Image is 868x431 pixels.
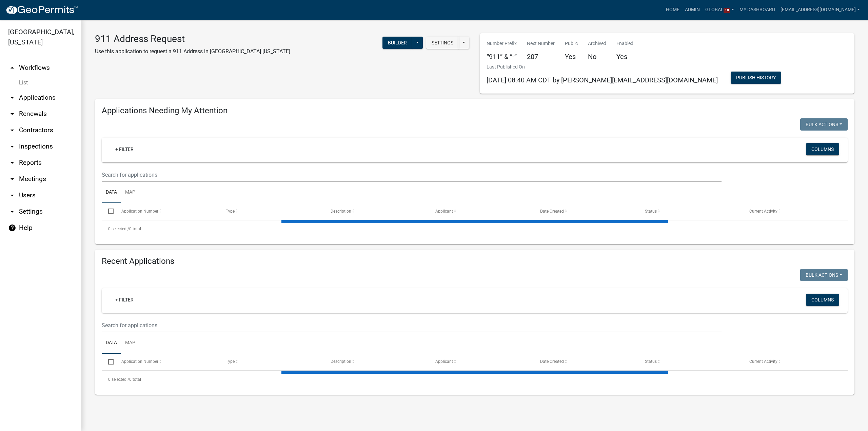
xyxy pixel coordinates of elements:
datatable-header-cell: Status [638,203,743,219]
datatable-header-cell: Status [638,354,743,370]
a: Map [121,332,139,354]
i: arrow_drop_up [8,64,16,72]
span: Type [226,209,235,214]
i: arrow_drop_down [8,126,16,134]
h4: Applications Needing My Attention [102,106,848,116]
button: Bulk Actions [800,269,848,281]
a: + Filter [110,143,139,155]
p: Last Published On [487,63,718,71]
a: Data [102,332,121,354]
datatable-header-cell: Application Number [115,354,219,370]
span: 18 [724,8,730,13]
a: Map [121,182,139,203]
button: Columns [806,294,839,306]
i: arrow_drop_down [8,175,16,183]
a: [EMAIL_ADDRESS][DOMAIN_NAME] [778,3,863,16]
p: Archived [588,40,606,47]
a: + Filter [110,294,139,306]
datatable-header-cell: Date Created [534,203,638,219]
datatable-header-cell: Description [324,203,429,219]
datatable-header-cell: Applicant [429,354,534,370]
button: Builder [382,37,412,49]
h3: 911 Address Request [95,33,290,45]
button: Settings [426,37,459,49]
a: Global18 [703,3,737,16]
button: Publish History [731,72,781,84]
span: Applicant [435,209,453,214]
h5: “911” & “-” [487,53,517,61]
a: Admin [682,3,703,16]
datatable-header-cell: Date Created [534,354,638,370]
span: 0 selected / [108,227,129,231]
button: Columns [806,143,839,155]
i: arrow_drop_down [8,110,16,118]
h5: Yes [565,53,578,61]
p: Next Number [527,40,555,47]
span: Application Number [121,359,158,364]
span: Description [331,359,351,364]
p: Number Prefix [487,40,517,47]
button: Bulk Actions [800,118,848,131]
span: Applicant [435,359,453,364]
span: Date Created [540,359,564,364]
i: arrow_drop_down [8,208,16,216]
i: help [8,224,16,232]
p: Public [565,40,578,47]
div: 0 total [102,220,848,237]
datatable-header-cell: Type [219,203,324,219]
p: Enabled [616,40,633,47]
datatable-header-cell: Applicant [429,203,534,219]
a: Data [102,182,121,203]
span: Description [331,209,351,214]
h5: No [588,53,606,61]
span: [DATE] 08:40 AM CDT by [PERSON_NAME][EMAIL_ADDRESS][DOMAIN_NAME] [487,76,718,84]
a: Home [663,3,682,16]
datatable-header-cell: Select [102,354,115,370]
datatable-header-cell: Type [219,354,324,370]
span: Status [645,209,657,214]
h5: 207 [527,53,555,61]
h5: Yes [616,53,633,61]
i: arrow_drop_down [8,142,16,151]
span: Application Number [121,209,158,214]
datatable-header-cell: Description [324,354,429,370]
span: Current Activity [749,209,777,214]
div: 0 total [102,371,848,388]
h4: Recent Applications [102,256,848,266]
span: Type [226,359,235,364]
p: Use this application to request a 911 Address in [GEOGRAPHIC_DATA] [US_STATE] [95,47,290,56]
input: Search for applications [102,168,722,182]
span: 0 selected / [108,377,129,382]
i: arrow_drop_down [8,191,16,199]
datatable-header-cell: Application Number [115,203,219,219]
i: arrow_drop_down [8,94,16,102]
span: Status [645,359,657,364]
wm-modal-confirm: Workflow Publish History [731,76,781,81]
span: Date Created [540,209,564,214]
datatable-header-cell: Current Activity [743,354,848,370]
datatable-header-cell: Select [102,203,115,219]
span: Current Activity [749,359,777,364]
input: Search for applications [102,318,722,332]
datatable-header-cell: Current Activity [743,203,848,219]
i: arrow_drop_down [8,159,16,167]
a: My Dashboard [737,3,778,16]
